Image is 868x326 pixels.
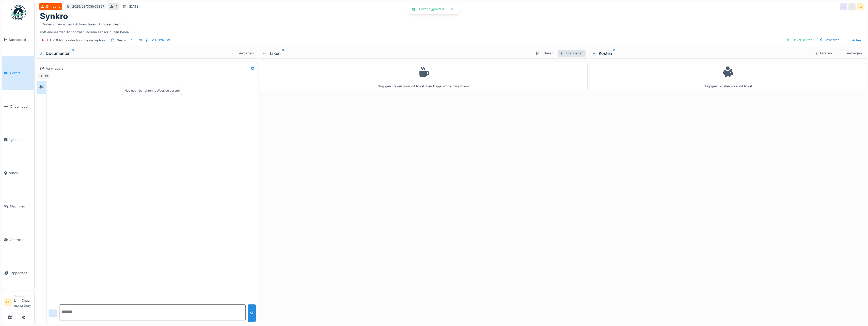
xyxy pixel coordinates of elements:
[816,37,842,43] div: Bewerken
[39,50,228,56] div: Documenten
[282,50,284,56] sup: 0
[8,171,32,175] span: Zones
[72,50,74,56] sup: 0
[10,104,32,109] span: Onderhoud
[840,3,847,10] div: IS
[151,38,171,43] div: IMA SYNKRO
[10,204,32,209] span: Machines
[784,37,814,43] div: Ticket sluiten
[613,50,616,56] sup: 0
[2,156,34,190] a: Zones
[857,3,864,10] div: LC
[40,11,68,21] h1: Synkro
[228,50,256,57] div: Toevoegen
[11,5,26,20] img: Badge_color-CXgf-gQk.svg
[9,37,32,42] span: Dashboard
[136,38,142,43] div: L79
[42,22,125,27] div: Ondernomen acties / Actions taken Doser cleaning
[9,271,32,275] span: Rapportage
[592,50,810,56] div: Kosten
[9,71,32,75] span: Tickets
[116,4,117,9] div: 1
[2,123,34,156] a: Agenda
[9,237,32,242] span: Voorraad
[129,4,140,9] div: [DATE]
[844,37,864,44] div: Acties
[263,65,584,89] div: Nog geen taken voor dit ticket. Een kopje koffie misschien?
[46,4,60,9] div: Dringend
[47,38,105,43] div: 1. URGENT production line disruption
[72,4,104,9] div: 2025/08/336/05857
[2,256,34,290] a: Rapportage
[124,88,180,93] div: Nog geen berichten … Wees de eerste!
[418,7,444,11] div: Ticket bijgewerkt
[43,73,50,80] div: IS
[533,50,556,57] div: Filteren
[4,294,32,311] a: LC ManagerLinh Chau mong thuy
[2,23,34,56] a: Dashboard
[38,73,45,80] div: LC
[46,66,64,71] div: Aanvragers
[2,90,34,123] a: Onderhoud
[8,137,32,142] span: Agenda
[14,294,32,310] li: Linh Chau mong thuy
[40,21,863,34] div: Koffiedoseerder 02 contrast vacuum sensor buiten bereik
[262,50,531,56] div: Taken
[848,3,856,10] div: IS
[593,65,863,89] div: Nog geen kosten voor dit ticket
[117,38,126,43] div: Nieuw
[2,223,34,256] a: Voorraad
[2,190,34,223] a: Machines
[14,294,32,298] div: Manager
[812,50,834,57] div: Filteren
[836,50,864,57] div: Toevoegen
[4,298,12,306] li: LC
[558,50,586,57] div: Toevoegen
[2,56,34,90] a: Tickets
